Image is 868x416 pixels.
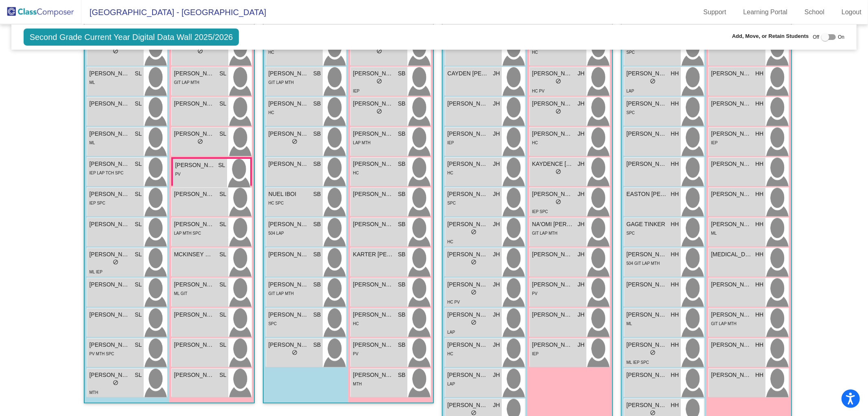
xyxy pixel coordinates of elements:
[89,371,130,379] span: [PERSON_NAME]
[268,341,309,349] span: [PERSON_NAME]
[353,130,394,138] span: [PERSON_NAME]
[671,220,679,229] span: HH
[89,201,105,205] span: IEP SPC
[89,69,130,78] span: [PERSON_NAME] [PERSON_NAME]
[447,371,488,379] span: [PERSON_NAME]
[89,171,123,175] span: IEP LAP TCH SPC
[532,160,573,168] span: KAYDENCE [PERSON_NAME]
[577,341,584,349] span: JH
[353,341,394,349] span: [PERSON_NAME]
[447,341,488,349] span: [PERSON_NAME] [PERSON_NAME]
[292,350,297,355] span: do_not_disturb_alt
[471,410,477,416] span: do_not_disturb_alt
[447,171,453,175] span: HC
[353,69,394,78] span: [PERSON_NAME]
[577,69,584,78] span: JH
[398,160,406,168] span: SB
[532,190,573,198] span: [PERSON_NAME]
[268,321,277,326] span: SPC
[626,50,635,55] span: SPC
[755,371,763,379] span: HH
[755,250,763,259] span: HH
[447,330,455,335] span: LAP
[626,160,667,168] span: [PERSON_NAME]
[493,280,500,289] span: JH
[174,99,214,108] span: [PERSON_NAME]
[447,99,488,108] span: [PERSON_NAME]
[493,371,500,379] span: JH
[447,130,488,138] span: [PERSON_NAME]
[732,32,809,40] span: Add, Move, or Retain Students
[89,190,130,198] span: [PERSON_NAME]
[81,6,266,19] span: [GEOGRAPHIC_DATA] - [GEOGRAPHIC_DATA]
[626,231,635,236] span: SPC
[398,220,406,229] span: SB
[268,190,309,198] span: NUEL IBOI
[532,69,573,78] span: [PERSON_NAME]
[711,141,717,145] span: IEP
[174,280,214,289] span: [PERSON_NAME]
[89,390,98,395] span: MTH
[711,321,736,326] span: GIT LAP MTH
[89,310,130,319] span: [PERSON_NAME]
[755,160,763,168] span: HH
[353,250,394,259] span: KARTER [PERSON_NAME]
[174,190,214,198] span: [PERSON_NAME]
[447,250,488,259] span: [PERSON_NAME]
[268,201,284,205] span: HC SPC
[493,310,500,319] span: JH
[313,190,321,198] span: SB
[493,220,500,229] span: JH
[219,280,226,289] span: SL
[353,280,394,289] span: [PERSON_NAME]
[268,291,293,296] span: GIT LAP MTH
[353,352,358,356] span: PV
[175,172,180,176] span: PV
[650,410,656,416] span: do_not_disturb_alt
[89,280,130,289] span: [PERSON_NAME]
[447,201,456,205] span: SPC
[711,231,717,236] span: ML
[813,33,820,41] span: Off
[697,6,733,19] a: Support
[376,78,382,84] span: do_not_disturb_alt
[471,289,477,295] span: do_not_disturb_alt
[671,250,679,259] span: HH
[219,99,226,108] span: SL
[398,341,406,349] span: SB
[532,341,573,349] span: [PERSON_NAME]
[218,161,225,169] span: SL
[711,190,752,198] span: [PERSON_NAME]
[268,310,309,319] span: [PERSON_NAME]
[711,130,752,138] span: [PERSON_NAME]
[135,220,142,229] span: SL
[532,89,544,93] span: HC PV
[219,220,226,229] span: SL
[89,130,130,138] span: [PERSON_NAME]
[353,321,359,326] span: HC
[313,160,321,168] span: SB
[626,99,667,108] span: [PERSON_NAME]
[398,280,406,289] span: SB
[376,48,382,54] span: do_not_disturb_alt
[493,341,500,349] span: JH
[835,6,868,19] a: Logout
[626,360,649,365] span: ML IEP SPC
[711,220,752,229] span: [PERSON_NAME]
[398,310,406,319] span: SB
[89,250,130,259] span: [PERSON_NAME]
[268,231,284,236] span: 504 LAP
[671,280,679,289] span: HH
[313,69,321,78] span: SB
[197,48,203,54] span: do_not_disturb_alt
[626,190,667,198] span: EASTON [PERSON_NAME]
[313,250,321,259] span: SB
[447,240,453,244] span: HC
[313,220,321,229] span: SB
[532,310,573,319] span: [PERSON_NAME]
[313,99,321,108] span: SB
[493,99,500,108] span: JH
[135,280,142,289] span: SL
[268,110,274,115] span: HC
[353,99,394,108] span: [PERSON_NAME]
